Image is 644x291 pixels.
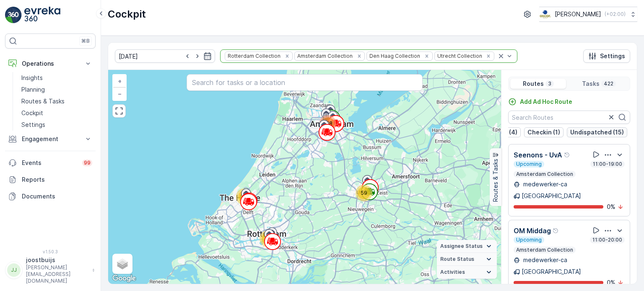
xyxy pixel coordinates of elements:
[567,127,627,137] button: Undispatched (15)
[26,256,88,264] p: joostbuijs
[522,180,567,188] p: medewerker-ca
[600,52,625,60] p: Settings
[522,256,567,264] p: medewerker-ca
[515,247,574,253] p: Amsterdam Collection
[422,53,431,59] div: Remove Den Haag Collection
[295,52,354,60] div: Amsterdam Collection
[5,171,96,188] a: Reports
[5,155,96,171] a: Events99
[367,52,421,60] div: Den Haag Collection
[440,256,474,263] span: Route Status
[110,273,138,284] img: Google
[514,226,551,236] p: OM Middag
[187,74,422,91] input: Search for tasks or a location
[5,256,96,284] button: JJjoostbuijs[PERSON_NAME][EMAIL_ADDRESS][DOMAIN_NAME]
[539,10,551,19] img: basis-logo_rgb2x.png
[508,98,572,106] a: Add Ad Hoc Route
[113,255,132,273] a: Layers
[5,131,96,147] button: Engagement
[440,269,465,276] span: Activities
[547,80,552,87] p: 3
[21,121,45,129] p: Settings
[523,80,544,88] p: Routes
[22,175,92,184] p: Reports
[7,263,21,277] div: JJ
[605,11,626,18] p: ( +02:00 )
[319,115,336,132] div: 258
[508,111,630,124] input: Search Routes
[440,243,483,250] span: Assignee Status
[355,53,364,59] div: Remove Amsterdam Collection
[361,190,367,196] span: 59
[514,150,562,160] p: Seenons - UvA
[522,268,581,276] p: [GEOGRAPHIC_DATA]
[582,80,600,88] p: Tasks
[592,161,623,167] p: 11:00-19:00
[5,249,96,254] span: v 1.50.3
[18,119,96,131] a: Settings
[118,77,122,85] span: +
[21,85,45,94] p: Planning
[84,160,91,166] p: 99
[524,127,563,137] button: Checkin (1)
[522,192,581,200] p: [GEOGRAPHIC_DATA]
[118,90,122,97] span: −
[260,230,276,247] div: 73
[437,253,497,266] summary: Route Status
[555,10,601,18] p: [PERSON_NAME]
[484,53,493,59] div: Remove Utrecht Collection
[515,171,574,178] p: Amsterdam Collection
[553,227,559,234] div: Help Tooltip Icon
[21,109,43,117] p: Cockpit
[22,59,79,68] p: Operations
[225,52,282,60] div: Rotterdam Collection
[113,75,126,88] a: Zoom In
[592,237,623,243] p: 11:00-20:00
[515,237,543,243] p: Upcoming
[21,74,43,82] p: Insights
[607,278,615,287] p: 0 %
[110,273,138,284] a: Open this area in Google Maps (opens a new window)
[108,8,146,21] p: Cockpit
[22,192,92,201] p: Documents
[539,7,637,22] button: [PERSON_NAME](+02:00)
[607,203,615,211] p: 0 %
[5,188,96,205] a: Documents
[236,188,253,205] div: 32
[18,107,96,119] a: Cockpit
[283,53,292,59] div: Remove Rotterdam Collection
[356,185,372,201] div: 59
[22,159,77,167] p: Events
[81,38,90,44] p: ⌘B
[520,98,572,106] p: Add Ad Hoc Route
[18,72,96,84] a: Insights
[435,52,483,60] div: Utrecht Collection
[115,49,215,63] input: dd/mm/yyyy
[515,161,543,167] p: Upcoming
[437,266,497,279] summary: Activities
[18,84,96,95] a: Planning
[22,135,79,143] p: Engagement
[564,152,571,158] div: Help Tooltip Icon
[26,264,88,284] p: [PERSON_NAME][EMAIL_ADDRESS][DOMAIN_NAME]
[5,55,96,72] button: Operations
[583,49,630,63] button: Settings
[437,240,497,253] summary: Assignee Status
[5,7,22,23] img: logo
[21,97,65,106] p: Routes & Tasks
[24,7,60,23] img: logo_light-DOdMpM7g.png
[570,128,624,136] p: Undispatched (15)
[491,159,500,202] p: Routes & Tasks
[113,88,126,100] a: Zoom Out
[527,128,560,136] p: Checkin (1)
[18,95,96,107] a: Routes & Tasks
[603,80,614,87] p: 422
